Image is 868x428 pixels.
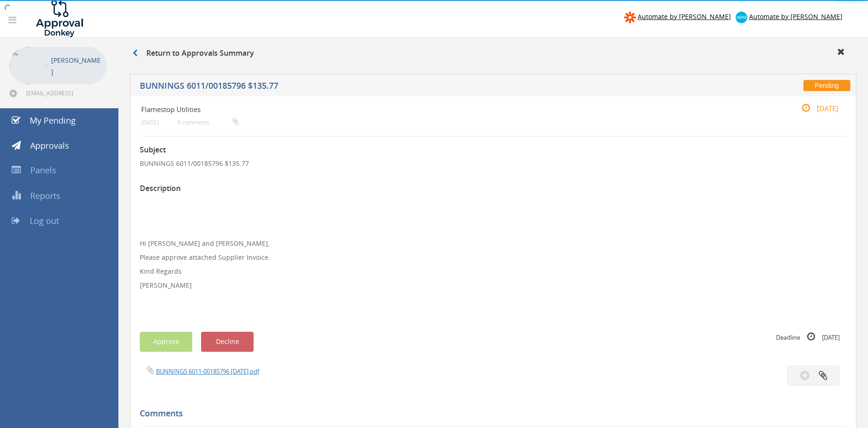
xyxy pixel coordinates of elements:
p: Please approve attached Supplier Invoice. [140,253,847,262]
span: Approvals [30,140,69,151]
h5: BUNNINGS 6011/00185796 $135.77 [140,81,636,93]
span: Automate by [PERSON_NAME] [749,12,842,21]
span: Log out [30,215,59,226]
p: Hi [PERSON_NAME] and [PERSON_NAME], [140,239,847,248]
p: [PERSON_NAME] [51,54,102,78]
small: 0 comments... [177,119,239,126]
p: Kind Regards [140,267,847,276]
small: Deadline [DATE] [776,332,840,342]
span: My Pending [30,115,76,126]
span: [EMAIL_ADDRESS][DOMAIN_NAME] [26,89,105,97]
h3: Subject [140,146,847,154]
h5: Comments [140,409,840,418]
button: Approve [140,332,192,352]
h3: Description [140,184,847,193]
a: BUNNINGS 6011-00185796 [DATE].pdf [156,367,259,375]
h3: Return to Approvals Summary [132,49,254,58]
h4: Flamestop Utilities [141,105,728,113]
p: [PERSON_NAME] [140,281,847,290]
span: Pending [803,80,850,91]
span: Automate by [PERSON_NAME] [638,12,731,21]
small: [DATE] [141,119,159,126]
img: zapier-logomark.png [624,12,636,23]
button: Decline [201,332,254,352]
span: Reports [30,190,60,201]
p: BUNNINGS 6011/00185796 $135.77 [140,159,847,168]
small: [DATE] [792,103,838,113]
span: Panels [30,165,56,176]
img: xero-logo.png [736,12,747,23]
